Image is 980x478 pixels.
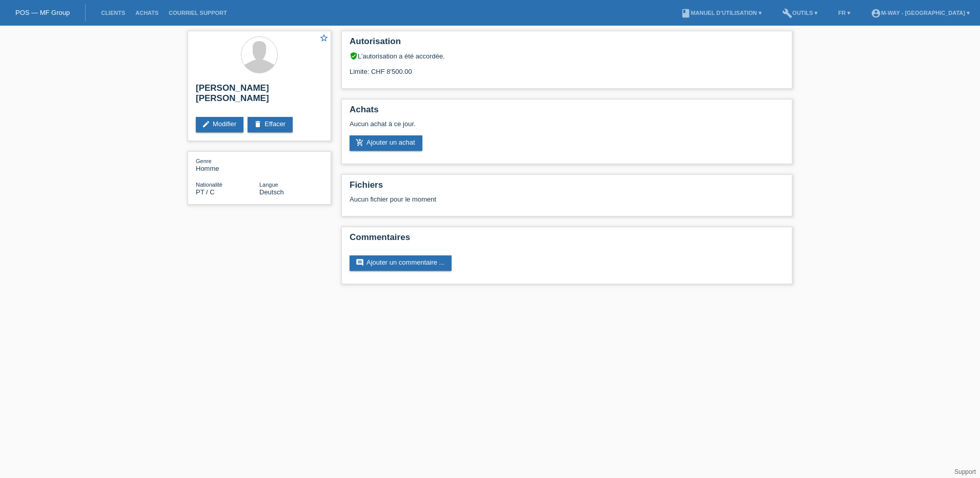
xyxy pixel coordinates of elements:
[833,10,855,16] a: FR ▾
[202,120,210,128] i: edit
[350,255,452,271] a: commentAjouter un commentaire ...
[676,10,767,16] a: bookManuel d’utilisation ▾
[196,188,215,196] span: Portugal / C / 26.08.1995
[350,180,784,195] h2: Fichiers
[350,36,784,52] h2: Autorisation
[356,258,364,267] i: comment
[164,10,232,16] a: Courriel Support
[350,135,422,151] a: add_shopping_cartAjouter un achat
[248,117,293,132] a: deleteEffacer
[319,33,329,44] a: star_border
[15,9,70,16] a: POS — MF Group
[130,10,164,16] a: Achats
[777,10,823,16] a: buildOutils ▾
[196,157,259,172] div: Homme
[350,52,784,60] div: L’autorisation a été accordée.
[356,138,364,147] i: add_shopping_cart
[196,117,243,132] a: editModifier
[681,8,691,18] i: book
[350,120,784,135] div: Aucun achat à ce jour.
[259,188,284,196] span: Deutsch
[866,10,975,16] a: account_circlem-way - [GEOGRAPHIC_DATA] ▾
[871,8,881,18] i: account_circle
[954,468,976,475] a: Support
[319,33,329,43] i: star_border
[350,52,358,60] i: verified_user
[254,120,262,128] i: delete
[196,83,323,109] h2: [PERSON_NAME] [PERSON_NAME]
[259,182,278,188] span: Langue
[196,182,222,188] span: Nationalité
[96,10,130,16] a: Clients
[350,105,784,120] h2: Achats
[196,158,212,164] span: Genre
[782,8,792,18] i: build
[350,195,663,203] div: Aucun fichier pour le moment
[350,232,784,248] h2: Commentaires
[350,60,784,75] div: Limite: CHF 8'500.00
